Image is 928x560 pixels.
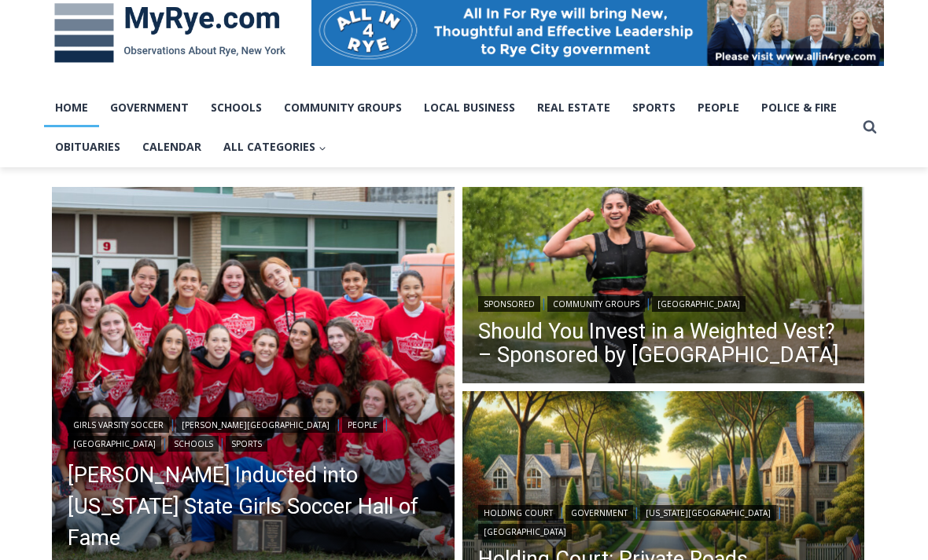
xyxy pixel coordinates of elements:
[5,162,154,221] span: Open Tues. - Sun. [PHONE_NUMBER]
[44,127,131,167] a: Obituaries
[547,296,645,312] a: Community Groups
[68,414,439,452] div: | | | | |
[478,320,849,367] a: Should You Invest in a Weighted Vest? – Sponsored by [GEOGRAPHIC_DATA]
[856,113,884,141] button: View Search Form
[378,152,762,196] a: Intern @ [DOMAIN_NAME]
[397,1,743,152] div: "[PERSON_NAME] and I covered the [DATE] Parade, which was a really eye opening experience as I ha...
[44,88,856,167] nav: Primary Navigation
[176,417,335,433] a: [PERSON_NAME][GEOGRAPHIC_DATA]
[750,88,848,127] a: Police & Fire
[212,127,337,167] button: Child menu of All Categories
[462,187,865,388] img: (PHOTO: Runner with a weighted vest. Contributed.)
[462,187,865,388] a: Read More Should You Invest in a Weighted Vest? – Sponsored by White Plains Hospital
[478,524,572,540] a: [GEOGRAPHIC_DATA]
[131,127,212,167] a: Calendar
[413,88,526,127] a: Local Business
[44,88,99,127] a: Home
[478,505,558,521] a: Holding Court
[68,417,169,433] a: Girls Varsity Soccer
[411,156,729,192] span: Intern @ [DOMAIN_NAME]
[68,436,161,452] a: [GEOGRAPHIC_DATA]
[168,436,219,452] a: Schools
[273,88,413,127] a: Community Groups
[621,88,687,127] a: Sports
[687,88,750,127] a: People
[652,296,746,312] a: [GEOGRAPHIC_DATA]
[99,88,200,127] a: Government
[162,98,231,188] div: "the precise, almost orchestrated movements of cutting and assembling sushi and [PERSON_NAME] mak...
[478,502,849,540] div: | | |
[1,158,158,196] a: Open Tues. - Sun. [PHONE_NUMBER]
[640,505,776,521] a: [US_STATE][GEOGRAPHIC_DATA]
[565,505,633,521] a: Government
[526,88,621,127] a: Real Estate
[478,296,540,312] a: Sponsored
[68,459,439,554] a: [PERSON_NAME] Inducted into [US_STATE] State Girls Soccer Hall of Fame
[200,88,273,127] a: Schools
[478,293,849,312] div: | |
[226,436,267,452] a: Sports
[342,417,383,433] a: People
